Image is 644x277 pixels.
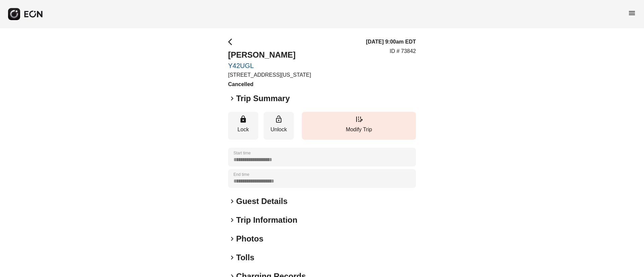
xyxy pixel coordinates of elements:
[264,112,294,140] button: Unlock
[228,50,311,60] h2: [PERSON_NAME]
[228,235,236,243] span: keyboard_arrow_right
[366,38,416,46] h3: [DATE] 9:00am EDT
[355,115,363,123] span: edit_road
[231,126,255,134] p: Lock
[228,197,236,205] span: keyboard_arrow_right
[302,112,416,140] button: Modify Trip
[236,196,287,207] h2: Guest Details
[228,216,236,224] span: keyboard_arrow_right
[228,38,236,46] span: arrow_back_ios
[228,62,311,70] a: Y42UGL
[305,126,413,134] p: Modify Trip
[228,94,236,102] span: keyboard_arrow_right
[239,115,247,123] span: lock
[628,9,636,17] span: menu
[228,80,311,88] h3: Cancelled
[267,126,290,134] p: Unlock
[228,112,258,140] button: Lock
[228,254,236,262] span: keyboard_arrow_right
[236,215,298,225] h2: Trip Information
[228,71,311,79] p: [STREET_ADDRESS][US_STATE]
[236,233,263,244] h2: Photos
[236,93,290,104] h2: Trip Summary
[390,47,416,55] p: ID # 73842
[275,115,283,123] span: lock_open
[236,252,254,263] h2: Tolls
